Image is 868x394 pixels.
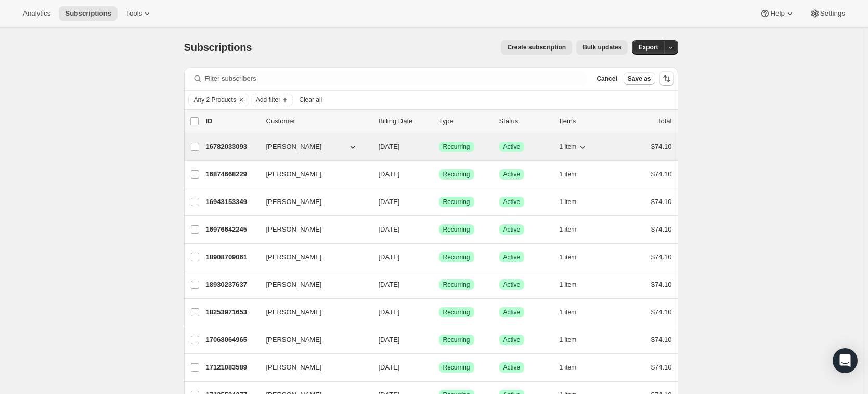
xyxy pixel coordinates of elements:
[206,224,258,235] p: 16976642245
[379,253,400,261] span: [DATE]
[651,253,672,261] span: $74.10
[266,252,322,262] span: [PERSON_NAME]
[126,9,142,18] span: Tools
[206,362,258,373] p: 17121083589
[260,276,364,293] button: [PERSON_NAME]
[206,279,258,290] p: 18930237637
[379,308,400,316] span: [DATE]
[299,96,322,104] span: Clear all
[379,143,400,150] span: [DATE]
[770,9,784,18] span: Help
[560,170,577,179] span: 1 item
[260,194,364,210] button: [PERSON_NAME]
[206,222,672,237] div: 16976642245[PERSON_NAME][DATE]SuccessRecurringSuccessActive1 item$74.10
[260,166,364,183] button: [PERSON_NAME]
[260,138,364,155] button: [PERSON_NAME]
[256,96,280,104] span: Add filter
[503,170,521,179] span: Active
[206,116,672,126] div: IDCustomerBilling DateTypeStatusItemsTotal
[443,308,470,316] span: Recurring
[120,6,159,21] button: Tools
[560,363,577,372] span: 1 item
[206,333,672,347] div: 17068064965[PERSON_NAME][DATE]SuccessRecurringSuccessActive1 item$74.10
[379,198,400,206] span: [DATE]
[266,307,322,317] span: [PERSON_NAME]
[206,195,672,209] div: 16943153349[PERSON_NAME][DATE]SuccessRecurringSuccessActive1 item$74.10
[503,143,521,151] span: Active
[206,252,258,262] p: 18908709061
[266,197,322,207] span: [PERSON_NAME]
[379,225,400,233] span: [DATE]
[443,143,470,151] span: Recurring
[260,304,364,321] button: [PERSON_NAME]
[560,250,588,264] button: 1 item
[507,43,566,52] span: Create subscription
[499,116,551,126] p: Status
[560,281,577,289] span: 1 item
[194,96,236,104] span: Any 2 Products
[379,363,400,371] span: [DATE]
[560,143,577,151] span: 1 item
[206,335,258,345] p: 17068064965
[560,198,577,206] span: 1 item
[260,359,364,376] button: [PERSON_NAME]
[592,72,621,85] button: Cancel
[597,74,617,83] span: Cancel
[503,336,521,344] span: Active
[206,167,672,182] div: 16874668229[PERSON_NAME][DATE]SuccessRecurringSuccessActive1 item$74.10
[651,143,672,150] span: $74.10
[560,225,577,234] span: 1 item
[651,336,672,344] span: $74.10
[184,42,252,53] span: Subscriptions
[632,40,664,55] button: Export
[503,281,521,289] span: Active
[804,6,851,21] button: Settings
[651,363,672,371] span: $74.10
[59,6,118,21] button: Subscriptions
[439,116,491,126] div: Type
[295,94,326,106] button: Clear all
[638,43,658,52] span: Export
[206,139,672,154] div: 16782033093[PERSON_NAME][DATE]SuccessRecurringSuccessActive1 item$74.10
[443,336,470,344] span: Recurring
[576,40,628,55] button: Bulk updates
[560,253,577,261] span: 1 item
[205,71,587,86] input: Filter subscribers
[651,281,672,288] span: $74.10
[628,74,651,83] span: Save as
[503,198,521,206] span: Active
[820,9,845,18] span: Settings
[206,116,258,126] p: ID
[657,116,671,126] p: Total
[23,9,50,18] span: Analytics
[659,71,674,86] button: Sort the results
[560,167,588,182] button: 1 item
[206,360,672,375] div: 17121083589[PERSON_NAME][DATE]SuccessRecurringSuccessActive1 item$74.10
[443,253,470,261] span: Recurring
[443,363,470,372] span: Recurring
[560,139,588,154] button: 1 item
[266,116,370,126] p: Customer
[560,336,577,344] span: 1 item
[560,308,577,316] span: 1 item
[651,198,672,206] span: $74.10
[560,277,588,292] button: 1 item
[560,195,588,209] button: 1 item
[379,116,431,126] p: Billing Date
[582,43,621,52] span: Bulk updates
[503,308,521,316] span: Active
[17,6,57,21] button: Analytics
[651,225,672,233] span: $74.10
[833,348,858,373] div: Open Intercom Messenger
[560,116,612,126] div: Items
[443,198,470,206] span: Recurring
[379,336,400,344] span: [DATE]
[560,222,588,237] button: 1 item
[206,197,258,207] p: 16943153349
[206,250,672,264] div: 18908709061[PERSON_NAME][DATE]SuccessRecurringSuccessActive1 item$74.10
[260,221,364,238] button: [PERSON_NAME]
[206,277,672,292] div: 18930237637[PERSON_NAME][DATE]SuccessRecurringSuccessActive1 item$74.10
[560,333,588,347] button: 1 item
[503,253,521,261] span: Active
[65,9,111,18] span: Subscriptions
